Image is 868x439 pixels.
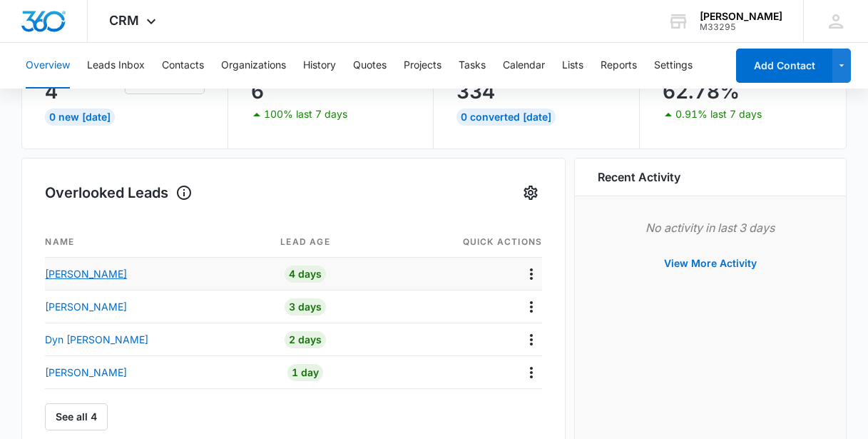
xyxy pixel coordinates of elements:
[520,328,542,350] button: Actions
[45,365,238,380] a: [PERSON_NAME]
[459,43,486,89] button: Tasks
[287,364,323,381] div: 1 Day
[675,109,762,119] p: 0.91% last 7 days
[238,227,372,258] th: Lead age
[285,266,326,283] div: 4 Days
[109,13,139,28] span: CRM
[562,43,583,89] button: Lists
[285,298,326,316] div: 3 Days
[45,227,238,258] th: Name
[45,332,148,347] p: Dyn [PERSON_NAME]
[353,43,387,89] button: Quotes
[520,296,542,318] button: Actions
[45,299,127,314] p: [PERSON_NAME]
[45,403,108,430] button: See all 4
[736,49,832,83] button: Add Contact
[87,43,145,89] button: Leads Inbox
[26,43,70,89] button: Overview
[598,168,680,186] h6: Recent Activity
[654,43,693,89] button: Settings
[456,80,495,103] p: 334
[663,80,740,103] p: 62.78%
[221,43,286,89] button: Organizations
[303,43,336,89] button: History
[601,43,637,89] button: Reports
[264,109,347,119] p: 100% last 7 days
[373,227,543,258] th: Quick actions
[45,266,127,281] p: [PERSON_NAME]
[45,182,193,203] h1: Overlooked Leads
[45,80,58,103] p: 4
[45,266,238,281] a: [PERSON_NAME]
[45,299,238,314] a: [PERSON_NAME]
[45,109,115,126] div: 0 New [DATE]
[519,181,542,204] button: Settings
[520,361,542,383] button: Actions
[700,11,782,22] div: account name
[404,43,441,89] button: Projects
[285,331,326,348] div: 2 Days
[700,22,782,32] div: account id
[598,219,822,236] p: No activity in last 3 days
[45,332,238,347] a: Dyn [PERSON_NAME]
[456,109,556,126] div: 0 Converted [DATE]
[503,43,545,89] button: Calendar
[45,365,127,380] p: [PERSON_NAME]
[520,263,542,285] button: Actions
[650,246,771,281] button: View More Activity
[162,43,204,89] button: Contacts
[251,80,264,103] p: 6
